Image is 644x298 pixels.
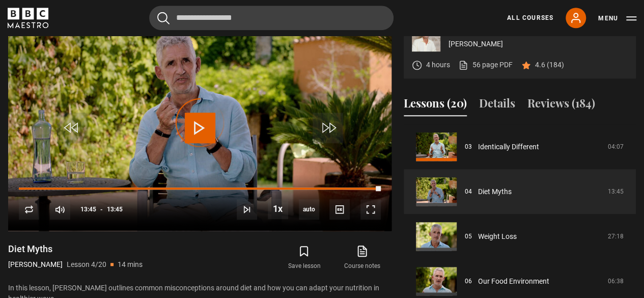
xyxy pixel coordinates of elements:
button: Submit the search query [157,12,170,24]
button: Toggle navigation [598,13,636,23]
p: Lesson 4/20 [67,259,106,270]
button: Mute [50,199,70,220]
input: Search [149,6,394,30]
p: [PERSON_NAME] [449,39,628,49]
a: 56 page PDF [458,60,513,70]
button: Playback Rate [268,199,288,219]
button: Reviews (184) [527,95,595,116]
div: Progress Bar [19,187,381,189]
a: All Courses [507,13,553,22]
svg: BBC Maestro [8,8,48,28]
p: 4 hours [426,60,450,70]
a: Weight Loss [478,231,517,242]
button: Lessons (20) [404,95,467,116]
p: 4.6 (184) [535,60,564,70]
a: Identically Different [478,142,539,152]
span: 13:45 [107,200,123,219]
button: Fullscreen [360,199,381,220]
a: Diet Myths [478,186,512,197]
span: - [100,206,103,213]
video-js: Video Player [8,15,391,231]
button: Replay [19,199,39,220]
button: Details [479,95,515,116]
a: Our Food Environment [478,276,549,287]
button: Next Lesson [237,199,257,220]
span: auto [299,199,319,220]
p: 14 mins [118,259,143,270]
button: Save lesson [275,243,333,273]
span: 13:45 [80,200,96,219]
h1: Diet Myths [8,243,143,255]
div: Current quality: 720p [299,199,319,220]
a: Course notes [333,243,391,273]
button: Captions [329,199,350,220]
p: [PERSON_NAME] [8,259,63,270]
